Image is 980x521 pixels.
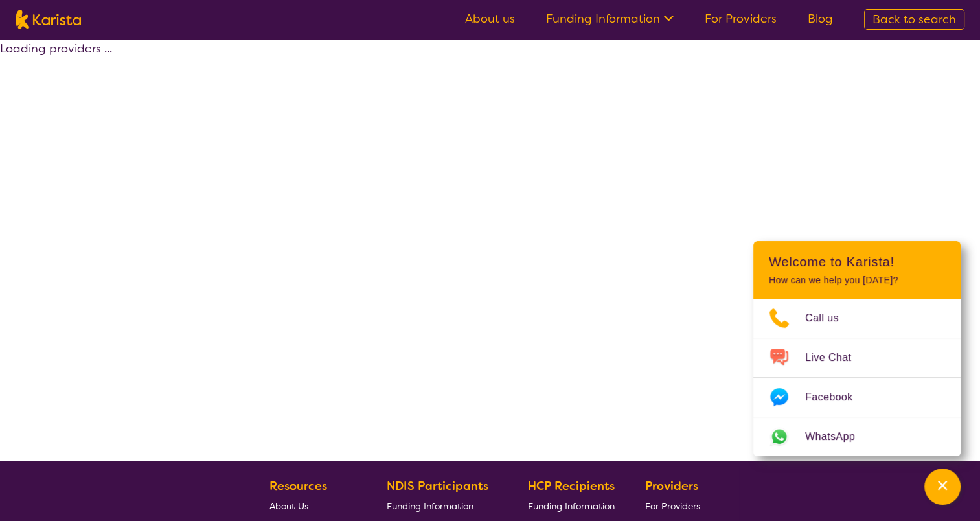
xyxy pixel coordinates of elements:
span: For Providers [645,500,700,512]
img: Karista logo [16,10,81,29]
span: About Us [269,500,308,512]
b: NDIS Participants [387,478,488,494]
p: How can we help you [DATE]? [769,275,945,286]
b: Providers [645,478,698,494]
span: Call us [805,308,854,328]
a: Funding Information [387,496,498,516]
span: Funding Information [528,500,615,512]
a: Blog [808,11,833,27]
span: Funding Information [387,500,473,512]
b: HCP Recipients [528,478,615,494]
span: Live Chat [805,348,867,367]
b: Resources [269,478,327,494]
a: About Us [269,496,356,516]
a: About us [465,11,515,27]
span: Facebook [805,388,868,407]
a: For Providers [645,496,705,516]
ul: Choose channel [753,299,961,456]
a: Back to search [864,9,964,30]
span: WhatsApp [805,427,871,446]
button: Channel Menu [924,469,961,505]
a: Funding Information [546,11,674,27]
span: Back to search [872,12,956,27]
div: Channel Menu [753,241,961,456]
a: Funding Information [528,496,615,516]
h2: Welcome to Karista! [769,254,945,270]
a: For Providers [705,11,777,27]
a: Web link opens in a new tab. [753,417,961,456]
